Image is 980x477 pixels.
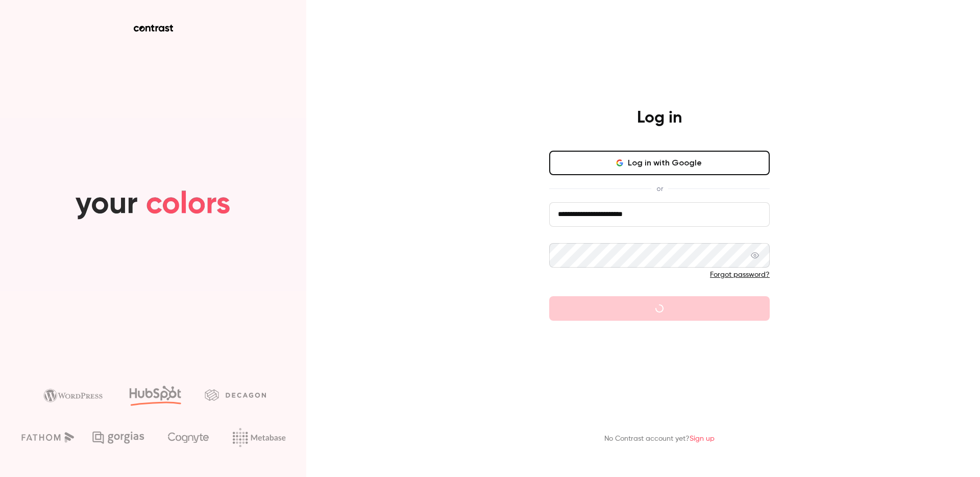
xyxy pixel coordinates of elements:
p: No Contrast account yet? [604,434,715,444]
h4: Log in [637,108,682,128]
button: Log in with Google [549,151,770,175]
span: or [651,183,668,194]
a: Sign up [690,435,715,442]
a: Forgot password? [710,271,770,278]
img: decagon [205,389,266,400]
